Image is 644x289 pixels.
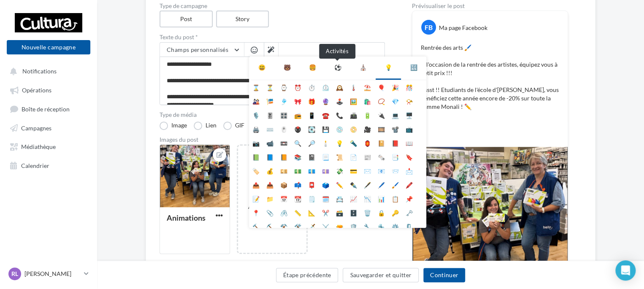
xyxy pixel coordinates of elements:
button: Nouvelle campagne [7,40,90,54]
li: 📘 [263,150,277,164]
li: 📦 [277,178,291,192]
li: 🖼️ [346,94,360,108]
li: 📥 [263,178,277,192]
li: 🔎 [305,136,319,150]
li: 📁 [263,192,277,205]
li: 💵 [291,164,305,178]
li: ⏲️ [319,80,333,94]
li: 📙 [277,150,291,164]
li: 🖇️ [277,205,291,219]
li: 📀 [346,122,360,136]
label: Story [216,11,269,27]
a: Calendrier [5,157,92,173]
li: 🎞️ [374,122,388,136]
li: 🔒 [374,205,388,219]
li: 📜 [333,150,346,164]
label: GIF [223,122,244,130]
li: 🗒️ [305,192,319,205]
li: 📝 [249,192,263,205]
li: 📯 [402,94,416,108]
li: 📃 [319,150,333,164]
div: Ma page Facebook [439,24,487,32]
label: Post [160,11,213,27]
li: 💰 [263,164,277,178]
div: Prévisualiser le post [412,3,568,9]
li: 📞 [333,108,346,122]
li: 🖍️ [402,178,416,192]
li: ⌚ [277,80,291,94]
li: 💻 [388,108,402,122]
span: Notifications [22,68,57,75]
li: 📇 [333,192,346,205]
div: 😃 [258,63,265,72]
li: 📎 [263,205,277,219]
li: 📫 [291,178,305,192]
li: 🎀 [291,94,305,108]
li: 📈 [346,192,360,205]
button: Notifications [5,63,89,78]
label: Texte du post * [160,34,385,40]
li: 📅 [277,192,291,205]
li: 🔌 [374,108,388,122]
li: ⏳ [263,80,277,94]
div: ⛪ [360,63,367,72]
li: 💿 [333,122,346,136]
li: 🛍️ [360,94,374,108]
li: 🎙️ [249,108,263,122]
li: 🔦 [346,136,360,150]
li: 🖋️ [360,178,374,192]
li: 🔩 [374,219,388,233]
li: 🗄️ [346,205,360,219]
li: 📠 [346,108,360,122]
li: ⏰ [291,80,305,94]
li: 🖥️ [402,108,416,122]
a: Opérations [5,82,92,97]
label: Lien [194,122,216,130]
li: 🎊 [402,80,416,94]
div: Activités [319,44,355,59]
li: 📗 [249,150,263,164]
li: 🕯️ [319,136,333,150]
li: 📆 [291,192,305,205]
li: 📼 [277,136,291,150]
span: Calendrier [21,162,49,169]
li: 📉 [360,192,374,205]
li: 📐 [305,205,319,219]
div: 💡 [385,63,392,72]
li: 🗑️ [360,205,374,219]
a: Campagnes [5,120,92,135]
li: 🔋 [360,108,374,122]
li: 🎎 [249,94,263,108]
li: 📱 [305,108,319,122]
li: 🗞️ [374,150,388,164]
li: 🎁 [305,94,319,108]
span: Boîte de réception [22,105,70,112]
li: ✏️ [333,178,346,192]
li: 🔧 [360,219,374,233]
li: 📚 [291,150,305,164]
li: 🗡️ [305,219,319,233]
li: ✉️ [360,164,374,178]
li: 🎚️ [263,108,277,122]
li: 💶 [305,164,319,178]
li: 🌡️ [346,80,360,94]
li: 💷 [319,164,333,178]
li: 🗓️ [319,192,333,205]
li: 🗳️ [319,178,333,192]
li: 🎐 [277,94,291,108]
li: 🎉 [388,80,402,94]
label: Type de campagne [160,3,385,9]
span: Opérations [22,86,51,94]
button: Étape précédente [276,268,338,282]
button: Sauvegarder et quitter [343,268,419,282]
li: 📧 [374,164,388,178]
li: 🛠️ [291,219,305,233]
li: 🖨️ [249,122,263,136]
li: 📽️ [388,122,402,136]
li: 🕹️ [333,94,346,108]
li: 📹 [263,136,277,150]
li: 🎈 [374,80,388,94]
li: 🔑 [388,205,402,219]
li: ⚙️ [388,219,402,233]
div: Animations [167,213,206,222]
